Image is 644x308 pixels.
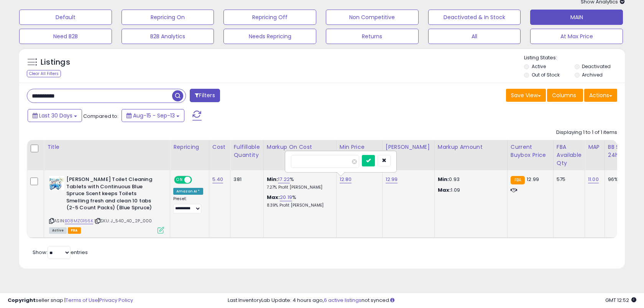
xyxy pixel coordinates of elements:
b: Max: [267,194,280,201]
button: All [428,29,521,44]
a: 20.19 [280,194,292,201]
strong: Max: [438,186,451,194]
h5: Listings [41,57,70,68]
small: FBA [511,176,525,184]
button: Repricing Off [223,10,316,25]
button: Actions [584,89,617,102]
button: Save View [506,89,546,102]
span: Aug-15 - Sep-13 [133,112,175,119]
div: Current Buybox Price [511,143,550,159]
img: 51RShZoFepL._SL40_.jpg [49,176,64,190]
button: Filters [190,89,220,102]
button: Repricing On [122,10,214,25]
div: Min Price [340,143,379,151]
p: Listing States: [524,54,624,62]
div: Markup Amount [438,143,504,151]
a: 17.22 [278,176,290,183]
p: 0.93 [438,176,501,183]
label: Deactivated [582,63,611,70]
button: Non Competitive [326,10,419,25]
div: Displaying 1 to 1 of 1 items [556,129,617,136]
p: 8.39% Profit [PERSON_NAME] [267,203,330,208]
label: Out of Stock [532,72,560,78]
span: 12.99 [527,176,539,183]
div: Markup on Cost [267,143,333,151]
div: Amazon AI * [173,188,203,195]
a: 12.80 [340,176,352,183]
label: Active [532,63,546,70]
div: Preset: [173,196,203,213]
div: Title [47,143,167,151]
div: 96% [608,176,633,183]
span: Columns [552,91,576,99]
div: Last InventoryLab Update: 4 hours ago, not synced. [228,297,636,304]
a: 5.40 [212,176,223,183]
div: ASIN: [49,176,164,233]
div: Repricing [173,143,206,151]
div: Fulfillable Quantity [233,143,260,159]
div: seller snap | | [8,297,133,304]
button: Needs Repricing [223,29,316,44]
p: 7.27% Profit [PERSON_NAME] [267,185,330,190]
div: BB Share 24h. [608,143,636,159]
div: 575 [557,176,579,183]
div: % [267,176,330,190]
span: | SKU: J_540_40_2P_000 [94,218,152,224]
div: 381 [233,176,257,183]
button: B2B Analytics [122,29,214,44]
button: Columns [547,89,583,102]
span: Show: entries [33,249,88,256]
label: Archived [582,72,603,78]
span: Compared to: [83,112,118,120]
span: ON [175,177,184,183]
span: All listings currently available for purchase on Amazon [49,227,67,234]
div: MAP [588,143,601,151]
button: At Max Price [530,29,623,44]
strong: Min: [438,176,449,183]
button: Returns [326,29,419,44]
p: 1.09 [438,187,501,194]
a: Privacy Policy [99,297,133,304]
button: Deactivated & In Stock [428,10,521,25]
button: MAIN [530,10,623,25]
div: [PERSON_NAME] [386,143,431,151]
a: B08MZG166K [65,218,93,224]
button: Last 30 Days [28,109,82,122]
b: [PERSON_NAME] Toilet Cleaning Tablets with Continuous Blue Spruce Scent keeps Toilets Smelling fr... [66,176,159,213]
button: Aug-15 - Sep-13 [122,109,184,122]
span: Last 30 Days [39,112,72,119]
span: OFF [191,177,203,183]
a: Terms of Use [66,297,98,304]
div: % [267,194,330,208]
span: FBA [68,227,81,234]
a: 6 active listings [324,297,361,304]
div: Clear All Filters [27,70,61,77]
button: Default [19,10,112,25]
span: 2025-10-14 12:52 GMT [605,297,636,304]
strong: Copyright [8,297,36,304]
th: The percentage added to the cost of goods (COGS) that forms the calculator for Min & Max prices. [263,140,336,170]
div: FBA Available Qty [557,143,582,167]
div: Cost [212,143,227,151]
button: Need B2B [19,29,112,44]
a: 12.99 [386,176,398,183]
b: Min: [267,176,278,183]
a: 11.00 [588,176,599,183]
